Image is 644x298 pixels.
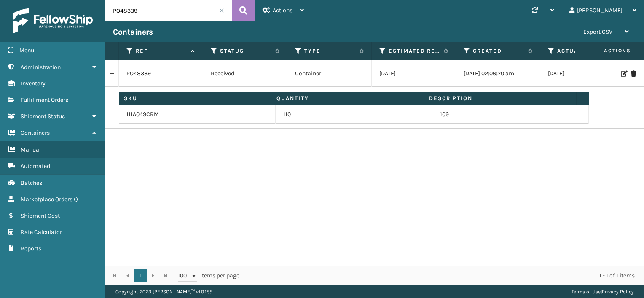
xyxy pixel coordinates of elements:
a: 1 [134,269,147,282]
label: Type [304,47,355,55]
label: Ref [136,47,187,55]
span: Manual [21,146,41,153]
label: Sku [124,95,266,102]
span: Reports [21,245,41,252]
td: 110 [276,105,432,124]
label: Actual Receiving Date [557,47,608,55]
td: Container [287,60,372,87]
span: Marketplace Orders [21,196,72,203]
img: logo [13,8,93,34]
span: ( ) [74,196,78,203]
span: Rate Calculator [21,229,62,236]
label: Description [429,95,571,102]
span: Fulfillment Orders [21,96,68,104]
a: PO48339 [126,69,151,78]
label: Estimated Receiving Date [389,47,440,55]
span: Administration [21,64,61,71]
span: Menu [19,47,34,54]
td: [DATE] 02:06:20 am [456,60,540,87]
p: Copyright 2023 [PERSON_NAME]™ v 1.0.185 [115,285,212,298]
label: Status [220,47,271,55]
span: 100 [178,271,191,280]
a: Privacy Policy [602,289,634,295]
span: Actions [577,44,636,58]
span: Shipment Status [21,113,65,120]
i: Delete [631,71,636,77]
a: Terms of Use [572,289,601,295]
span: Inventory [21,80,46,87]
span: Containers [21,129,50,136]
td: 111A049CRM [119,105,276,124]
td: [DATE] [372,60,456,87]
span: items per page [178,269,239,282]
h3: Containers [113,27,153,37]
label: Quantity [276,95,419,102]
span: Automated [21,162,50,170]
td: 109 [432,105,589,124]
div: 1 - 1 of 1 items [251,271,635,280]
span: Shipment Cost [21,212,60,219]
div: | [572,285,634,298]
span: Batches [21,179,42,186]
td: Received [203,60,287,87]
i: Edit [621,71,626,77]
span: Export CSV [583,28,612,35]
td: [DATE] [540,60,625,87]
span: Actions [273,7,292,14]
label: Created [473,47,524,55]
